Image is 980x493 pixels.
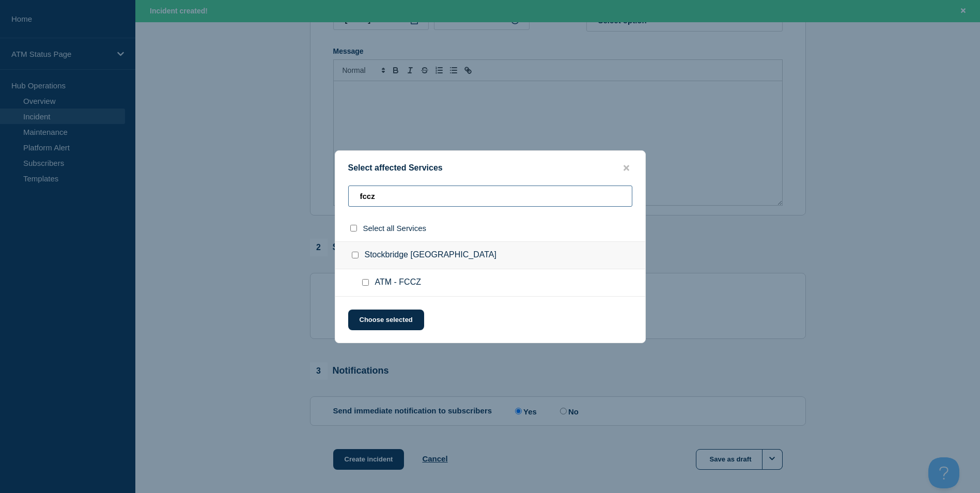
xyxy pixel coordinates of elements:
span: ATM - FCCZ [375,278,421,288]
div: Select affected Services [335,163,645,173]
input: Stockbridge GA checkbox [352,252,359,258]
input: select all checkbox [350,225,357,232]
span: Select all Services [363,224,427,233]
div: Stockbridge [GEOGRAPHIC_DATA] [335,241,645,269]
button: Choose selected [348,310,424,330]
input: Search [348,186,632,207]
input: ATM - FCCZ checkbox [362,279,369,286]
button: close button [620,163,632,173]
